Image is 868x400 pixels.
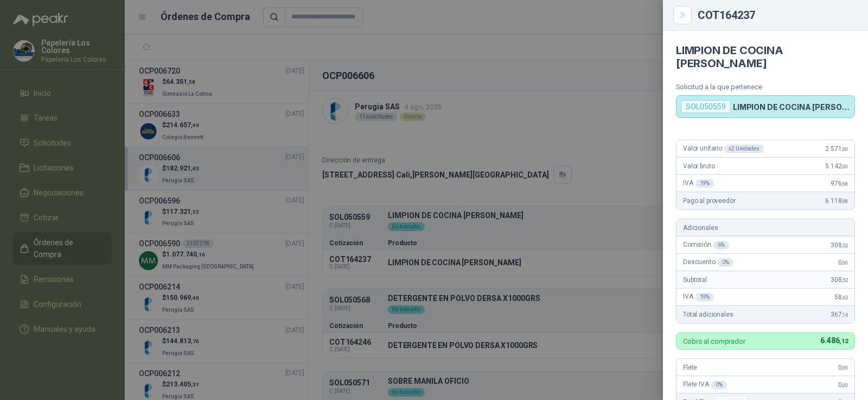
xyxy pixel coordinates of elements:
[838,381,848,389] span: 0
[825,162,848,170] span: 5.142
[676,44,855,70] h4: LIMPION DE COCINA [PERSON_NAME]
[676,306,854,323] div: Total adicionales
[841,198,848,204] span: ,98
[831,311,848,318] span: 367
[841,312,848,318] span: ,14
[683,162,714,170] span: Valor bruto
[820,336,848,345] span: 6.486
[838,364,848,371] span: 0
[841,242,848,248] span: ,52
[841,294,848,300] span: ,62
[683,338,745,345] p: Cobro al comprador
[831,276,848,284] span: 308
[683,197,736,205] span: Pago al proveedor
[695,179,714,188] div: 19 %
[683,381,727,389] span: Flete IVA
[841,181,848,187] span: ,98
[683,276,707,284] span: Subtotal
[683,258,733,267] span: Descuento
[841,365,848,371] span: ,00
[841,382,848,388] span: ,00
[825,197,848,205] span: 6.118
[676,219,854,237] div: Adicionales
[698,10,855,21] div: COT164237
[683,293,714,301] span: IVA
[834,293,848,301] span: 58
[676,83,855,91] p: Solicitud a la que pertenece
[831,241,848,249] span: 308
[713,241,729,250] div: 6 %
[724,145,764,153] div: x 2 Unidades
[711,381,727,389] div: 0 %
[733,102,850,112] p: LIMPION DE COCINA [PERSON_NAME]
[676,9,689,22] button: Close
[841,163,848,169] span: ,00
[839,338,848,345] span: ,12
[841,146,848,152] span: ,00
[718,258,733,267] div: 0 %
[683,241,729,250] span: Comisión
[831,180,848,187] span: 976
[841,260,848,266] span: ,00
[841,277,848,283] span: ,52
[683,145,764,153] span: Valor unitario
[825,145,848,153] span: 2.571
[681,100,731,113] div: SOL050559
[695,293,714,301] div: 19 %
[683,364,697,371] span: Flete
[683,179,714,188] span: IVA
[838,259,848,266] span: 0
